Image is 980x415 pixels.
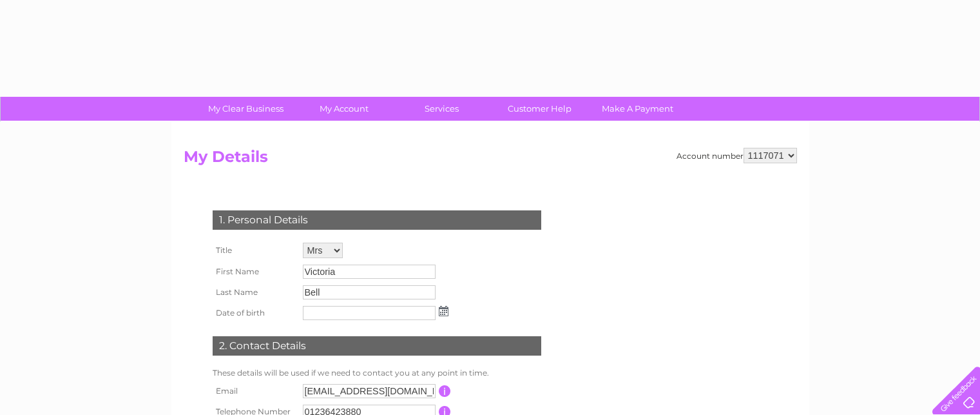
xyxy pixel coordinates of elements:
th: Date of birth [209,303,300,323]
th: Title [209,239,300,261]
input: Information [439,385,451,397]
th: Last Name [209,282,300,303]
a: My Account [291,97,397,121]
img: ... [439,306,448,316]
td: These details will be used if we need to contact you at any point in time. [209,365,544,381]
h2: My Details [184,148,797,172]
a: Customer Help [486,97,593,121]
div: 2. Contact Details [213,336,541,356]
a: Services [389,97,495,121]
div: Account number [677,148,797,163]
a: Make A Payment [584,97,691,121]
div: 1. Personal Details [213,210,541,230]
th: First Name [209,261,300,282]
th: Email [209,381,300,401]
a: My Clear Business [193,97,299,121]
